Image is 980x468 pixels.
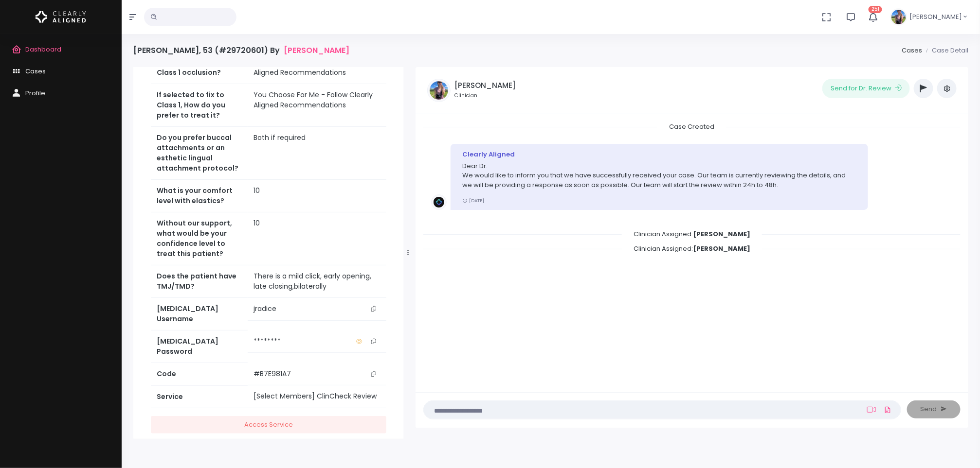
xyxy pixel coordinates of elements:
[462,150,856,159] div: Clearly Aligned
[248,84,386,127] td: You Choose For Me - Follow Clearly Aligned Recommendations
[865,406,878,414] a: Add Loom Video
[151,265,248,298] th: Does the patient have TMJ/TMD?
[133,46,349,55] h4: [PERSON_NAME], 53 (#29720601) By
[151,212,248,265] th: Without our support, what would be your confidence level to treat this patient?
[248,298,386,320] td: jradice
[248,265,386,298] td: There is a mild click, early opening, late closing,bilaterally
[657,119,726,134] span: Case Created
[248,127,386,180] td: Both if required
[248,212,386,265] td: 10
[248,180,386,212] td: 10
[909,12,962,22] span: [PERSON_NAME]
[25,67,46,76] span: Cases
[822,79,910,98] button: Send for Dr. Review
[890,8,907,26] img: Header Avatar
[151,416,386,434] a: Access Service
[869,6,882,13] span: 251
[151,363,248,385] th: Code
[25,45,61,54] span: Dashboard
[151,84,248,127] th: If selected to fix to Class 1, How do you prefer to treat it?
[284,46,349,55] a: [PERSON_NAME]
[882,401,893,418] a: Add Files
[454,92,516,100] small: Clinician
[902,46,922,55] a: Cases
[254,391,381,401] div: [Select Members] ClinCheck Review
[151,52,248,84] th: Do you want to fix to Class 1 occlusion?
[622,241,762,256] span: Clinician Assigned:
[454,81,516,90] h5: [PERSON_NAME]
[36,7,86,27] img: Logo Horizontal
[248,363,386,385] td: #B7E981A7
[151,127,248,180] th: Do you prefer buccal attachments or an esthetic lingual attachment protocol?
[922,46,968,55] li: Case Detail
[151,385,248,408] th: Service
[133,67,404,439] div: scrollable content
[693,229,750,239] b: [PERSON_NAME]
[248,52,386,84] td: You Choose For Me - Follow Clearly Aligned Recommendations
[622,226,762,242] span: Clinician Assigned:
[151,298,248,330] th: [MEDICAL_DATA] Username
[693,244,750,253] b: [PERSON_NAME]
[462,161,856,190] p: Dear Dr. We would like to inform you that we have successfully received your case. Our team is cu...
[25,88,45,98] span: Profile
[462,197,484,204] small: [DATE]
[151,330,248,363] th: [MEDICAL_DATA] Password
[151,180,248,212] th: What is your comfort level with elastics?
